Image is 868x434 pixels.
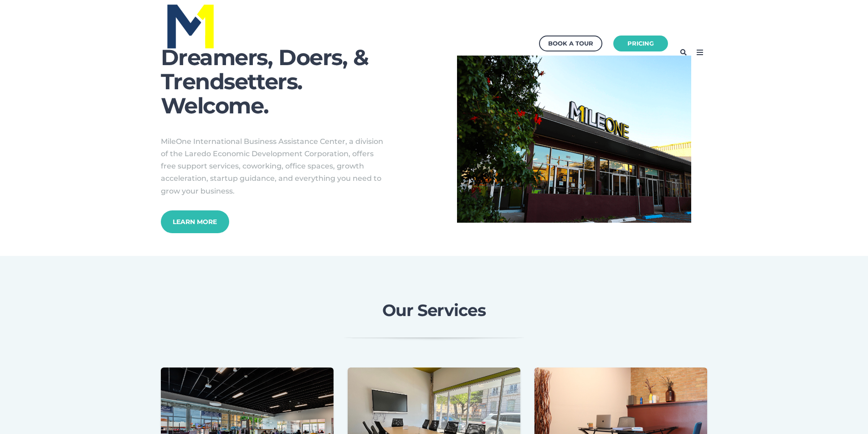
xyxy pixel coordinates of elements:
div: Book a Tour [548,38,593,49]
a: Book a Tour [539,36,602,51]
a: Pricing [613,36,668,51]
h2: Our Services [197,301,671,320]
img: MileOne Blue_Yellow Logo [165,2,216,50]
img: Canva Design DAFZb0Spo9U [457,56,691,223]
h1: Dreamers, Doers, & Trendsetters. Welcome. [161,46,411,117]
span: MileOne International Business Assistance Center, a division of the Laredo Economic Development C... [161,137,383,195]
a: Learn More [161,210,229,233]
